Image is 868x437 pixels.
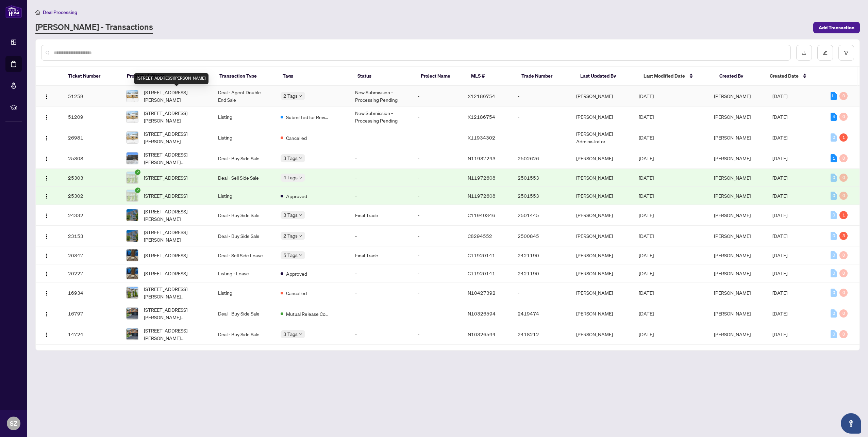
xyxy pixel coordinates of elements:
[468,290,496,296] span: N10427392
[286,270,307,277] span: Approved
[213,205,275,226] td: Deal - Buy Side Sale
[283,211,298,219] span: 3 Tags
[639,175,654,181] span: [DATE]
[350,246,412,264] td: Final Trade
[772,252,787,258] span: [DATE]
[796,45,812,61] button: download
[412,127,462,148] td: -
[839,251,848,259] div: 0
[283,174,298,181] span: 4 Tags
[714,134,751,141] span: [PERSON_NAME]
[714,93,751,99] span: [PERSON_NAME]
[466,67,516,86] th: MLS #
[213,187,275,205] td: Listing
[283,154,298,162] span: 3 Tags
[213,246,275,264] td: Deal - Sell Side Lease
[144,88,207,103] span: [STREET_ADDRESS][PERSON_NAME]
[350,226,412,246] td: -
[5,5,22,18] img: logo
[63,86,121,107] td: 51259
[714,193,751,199] span: [PERSON_NAME]
[841,413,861,434] button: Open asap
[127,249,138,261] img: thumbnail-img
[44,176,49,181] img: Logo
[127,209,138,221] img: thumbnail-img
[63,303,121,324] td: 16797
[286,310,330,318] span: Mutual Release Completed
[772,193,787,199] span: [DATE]
[831,192,837,200] div: 0
[144,228,207,243] span: [STREET_ADDRESS][PERSON_NAME]
[41,91,52,101] button: Logo
[41,153,52,164] button: Logo
[127,190,138,201] img: thumbnail-img
[512,187,571,205] td: 2501553
[772,331,787,337] span: [DATE]
[286,113,330,121] span: Submitted for Review
[831,309,837,318] div: 0
[135,188,140,193] span: check-circle
[299,176,302,179] span: down
[512,226,571,246] td: 2500845
[714,175,751,181] span: [PERSON_NAME]
[512,148,571,169] td: 2502626
[823,50,828,55] span: edit
[802,50,806,55] span: download
[41,308,52,319] button: Logo
[575,67,638,86] th: Last Updated By
[512,86,571,107] td: -
[299,213,302,217] span: down
[350,205,412,226] td: Final Trade
[127,308,138,319] img: thumbnail-img
[412,324,462,345] td: -
[831,174,837,182] div: 0
[144,208,207,223] span: [STREET_ADDRESS][PERSON_NAME]
[468,212,495,218] span: C11940346
[44,311,49,317] img: Logo
[839,92,848,100] div: 0
[839,154,848,162] div: 0
[831,289,837,297] div: 0
[512,107,571,127] td: -
[286,192,307,200] span: Approved
[772,114,787,120] span: [DATE]
[299,254,302,257] span: down
[41,172,52,183] button: Logo
[571,148,633,169] td: [PERSON_NAME]
[127,90,138,102] img: thumbnail-img
[639,114,654,120] span: [DATE]
[412,169,462,187] td: -
[44,291,49,296] img: Logo
[213,169,275,187] td: Deal - Sell Side Sale
[639,193,654,199] span: [DATE]
[831,211,837,219] div: 0
[44,271,49,277] img: Logo
[772,155,787,161] span: [DATE]
[639,270,654,276] span: [DATE]
[144,109,207,124] span: [STREET_ADDRESS][PERSON_NAME]
[350,169,412,187] td: -
[512,324,571,345] td: 2418212
[512,169,571,187] td: 2501553
[134,73,208,84] div: [STREET_ADDRESS][PERSON_NAME]
[63,107,121,127] td: 51209
[299,234,302,238] span: down
[299,333,302,336] span: down
[127,230,138,242] img: thumbnail-img
[213,86,275,107] td: Deal - Agent Double End Sale
[839,174,848,182] div: 0
[412,86,462,107] td: -
[839,113,848,121] div: 0
[41,210,52,221] button: Logo
[127,172,138,183] img: thumbnail-img
[831,330,837,338] div: 0
[468,175,496,181] span: N11972608
[350,127,412,148] td: -
[819,22,854,33] span: Add Transaction
[35,21,153,34] a: [PERSON_NAME] - Transactions
[41,190,52,201] button: Logo
[772,233,787,239] span: [DATE]
[350,324,412,345] td: -
[63,324,121,345] td: 14724
[350,264,412,282] td: -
